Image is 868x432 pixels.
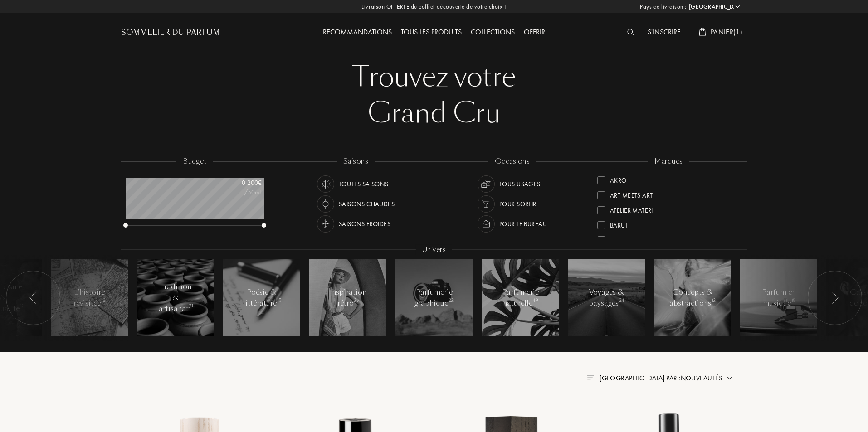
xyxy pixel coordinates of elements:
[610,188,653,200] div: Art Meets Art
[339,175,389,193] div: Toutes saisons
[243,287,281,309] div: Poésie & littérature
[121,27,220,38] a: Sommelier du Parfum
[726,374,733,382] img: arrow.png
[480,218,493,230] img: usage_occasion_work_white.svg
[648,156,689,167] div: marques
[318,27,396,37] a: Recommandations
[480,198,493,210] img: usage_occasion_party_white.svg
[587,287,626,309] div: Voyages & paysages
[640,2,687,11] span: Pays de livraison :
[519,27,550,39] div: Offrir
[319,178,332,190] img: usage_season_average_white.svg
[699,28,706,36] img: cart_white.svg
[396,27,466,39] div: Tous les produits
[318,27,396,39] div: Recommandations
[831,292,839,304] img: arr_left.svg
[587,375,594,380] img: filter_by.png
[277,297,281,304] span: 15
[600,374,722,383] span: [GEOGRAPHIC_DATA] par : Nouveautés
[466,27,519,39] div: Collections
[449,297,454,304] span: 23
[499,195,536,213] div: Pour sortir
[216,188,262,197] div: /50mL
[176,156,213,167] div: budget
[619,297,624,304] span: 24
[711,27,742,37] span: Panier ( 1 )
[480,178,493,190] img: usage_occasion_all_white.svg
[416,245,452,255] div: Univers
[319,198,332,210] img: usage_season_hot_white.svg
[216,178,262,188] div: 0 - 200 €
[499,215,547,233] div: Pour le bureau
[488,156,536,167] div: occasions
[610,233,655,245] div: Binet-Papillon
[533,297,538,304] span: 49
[627,29,634,35] img: search_icn_white.svg
[610,218,630,230] div: Baruti
[128,59,740,95] div: Trouvez votre
[466,27,519,37] a: Collections
[396,27,466,37] a: Tous les produits
[712,297,716,304] span: 13
[319,218,332,230] img: usage_season_cold_white.svg
[519,27,550,37] a: Offrir
[501,287,540,309] div: Parfumerie naturelle
[354,297,359,304] span: 37
[643,27,685,37] a: S'inscrire
[643,27,685,39] div: S'inscrire
[669,287,716,309] div: Concepts & abstractions
[329,287,367,309] div: Inspiration rétro
[499,175,541,193] div: Tous usages
[610,173,627,185] div: Akro
[339,195,395,213] div: Saisons chaudes
[414,287,454,309] div: Parfumerie graphique
[339,215,390,233] div: Saisons froides
[156,282,195,314] div: Tradition & artisanat
[610,203,653,215] div: Atelier Materi
[29,292,37,304] img: arr_left.svg
[337,156,375,167] div: saisons
[189,303,193,309] span: 71
[128,95,740,131] div: Grand Cru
